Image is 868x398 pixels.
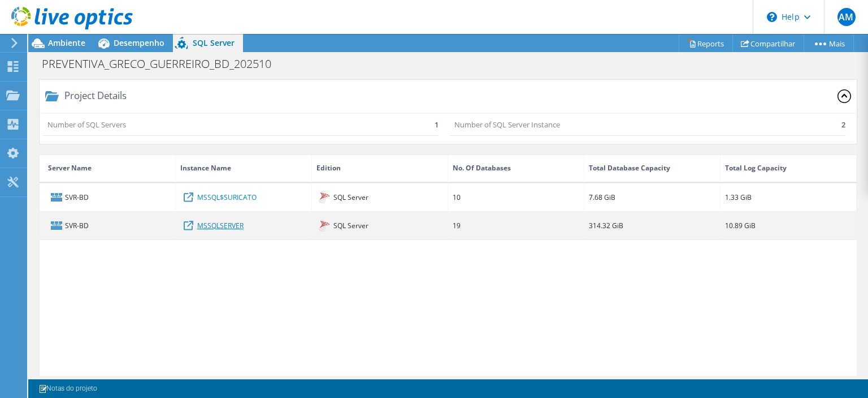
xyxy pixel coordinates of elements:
[453,161,511,175] div: No. Of Databases
[40,183,176,211] div: SVR-BD
[435,118,439,131] p: 1
[589,219,623,232] div: 314.32 GiB
[453,191,461,203] div: 10
[589,161,670,175] div: Total Database Capacity
[454,118,560,131] p: Number of SQL Server Instance
[732,35,804,52] a: Compartilhar
[804,35,854,52] a: Mais
[193,37,235,48] span: SQL Server
[48,161,92,175] div: Server Name
[180,161,231,175] div: Instance Name
[59,92,127,100] div: Project Details
[725,191,752,203] div: 1.33 GiB
[114,37,164,48] span: Desempenho
[197,191,257,203] a: MSSQL$SURICATO
[725,161,787,175] div: Total Log Capacity
[197,219,244,232] a: MSSQLSERVER
[312,183,448,211] div: SQL Server
[47,118,126,131] p: Number of SQL Servers
[725,219,756,232] div: 10.89 GiB
[37,58,289,70] h1: PREVENTIVA_GRECO_GUERREIRO_BD_202510
[841,118,845,131] p: 2
[767,12,777,22] svg: \n
[31,382,105,396] a: Notas do projeto
[679,35,733,52] a: Reports
[316,161,341,175] div: Edition
[312,212,448,239] div: SQL Server
[453,219,461,232] div: 19
[48,37,85,48] span: Ambiente
[589,191,615,203] div: 7.68 GiB
[40,212,176,239] div: SVR-BD
[837,8,856,26] span: AM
